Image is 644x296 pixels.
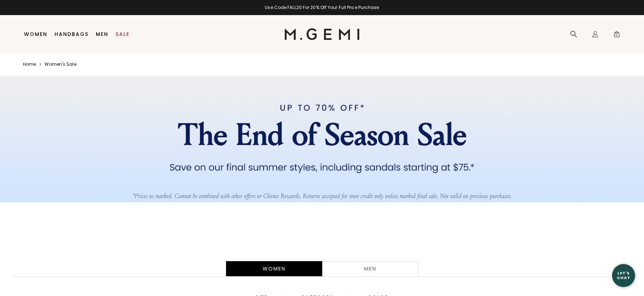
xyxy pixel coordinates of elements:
div: Women [226,261,322,276]
img: M.Gemi [285,28,359,40]
a: Sale [116,31,130,37]
a: Men [96,31,108,37]
a: Women [24,31,47,37]
a: Home [23,61,36,67]
div: Let's Chat [612,271,635,280]
span: 0 [613,32,620,39]
a: Women's sale [44,61,76,67]
a: Men [322,261,418,276]
a: Handbags [55,31,89,37]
